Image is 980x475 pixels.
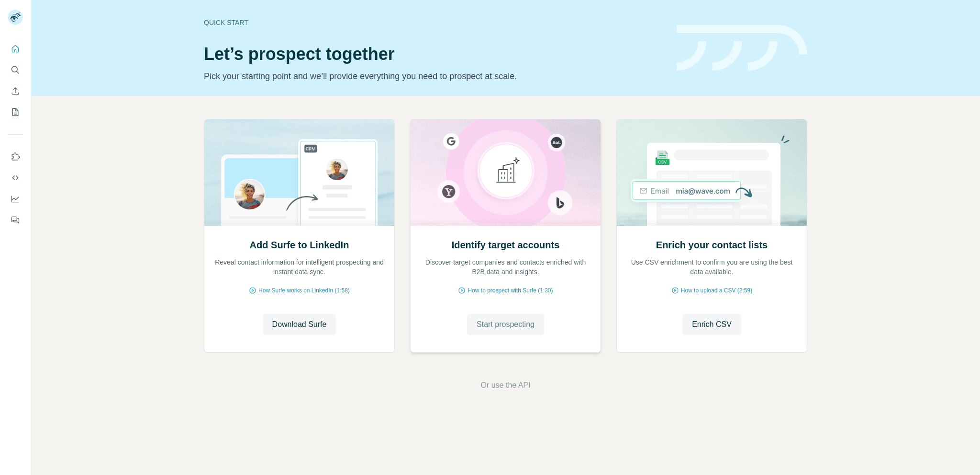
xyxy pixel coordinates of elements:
[468,286,553,295] span: How to prospect with Surfe (1:30)
[626,257,797,277] p: Use CSV enrichment to confirm you are using the best data available.
[263,314,336,335] button: Download Surfe
[677,25,807,71] img: banner
[681,286,752,295] span: How to upload a CSV (2:59)
[616,119,807,226] img: Enrich your contact lists
[682,314,741,335] button: Enrich CSV
[8,82,23,100] button: Enrich CSV
[250,238,349,252] h2: Add Surfe to LinkedIn
[8,104,23,121] button: My lists
[8,148,23,165] button: Use Surfe on LinkedIn
[692,319,732,330] span: Enrich CSV
[8,61,23,79] button: Search
[477,319,535,330] span: Start prospecting
[204,18,665,27] div: Quick start
[410,119,601,226] img: Identify target accounts
[258,286,350,295] span: How Surfe works on LinkedIn (1:58)
[214,257,385,277] p: Reveal contact information for intelligent prospecting and instant data sync.
[656,238,768,252] h2: Enrich your contact lists
[272,319,327,330] span: Download Surfe
[204,119,395,226] img: Add Surfe to LinkedIn
[8,169,23,186] button: Use Surfe API
[8,211,23,229] button: Feedback
[420,257,591,277] p: Discover target companies and contacts enriched with B2B data and insights.
[204,45,665,64] h1: Let’s prospect together
[467,314,544,335] button: Start prospecting
[452,238,560,252] h2: Identify target accounts
[8,40,23,58] button: Quick start
[8,190,23,208] button: Dashboard
[204,70,665,83] p: Pick your starting point and we’ll provide everything you need to prospect at scale.
[480,380,530,391] button: Or use the API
